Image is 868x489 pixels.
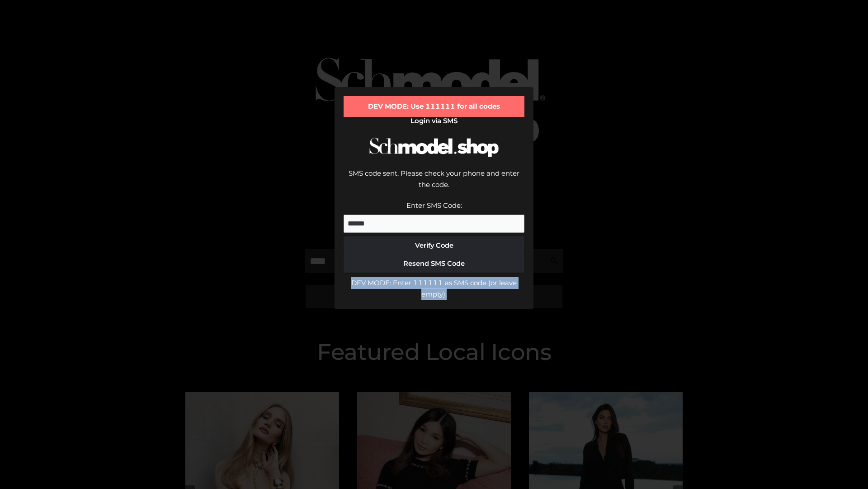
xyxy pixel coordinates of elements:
button: Resend SMS Code [344,254,524,273]
label: Enter SMS Code: [406,201,462,210]
img: Schmodel Logo [366,129,502,165]
div: DEV MODE: Use 111111 for all codes [344,96,524,117]
div: DEV MODE: Enter 111111 as SMS code (or leave empty). [344,277,524,300]
h2: Login via SMS [344,117,524,125]
div: SMS code sent. Please check your phone and enter the code. [344,168,524,200]
button: Verify Code [344,236,524,254]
